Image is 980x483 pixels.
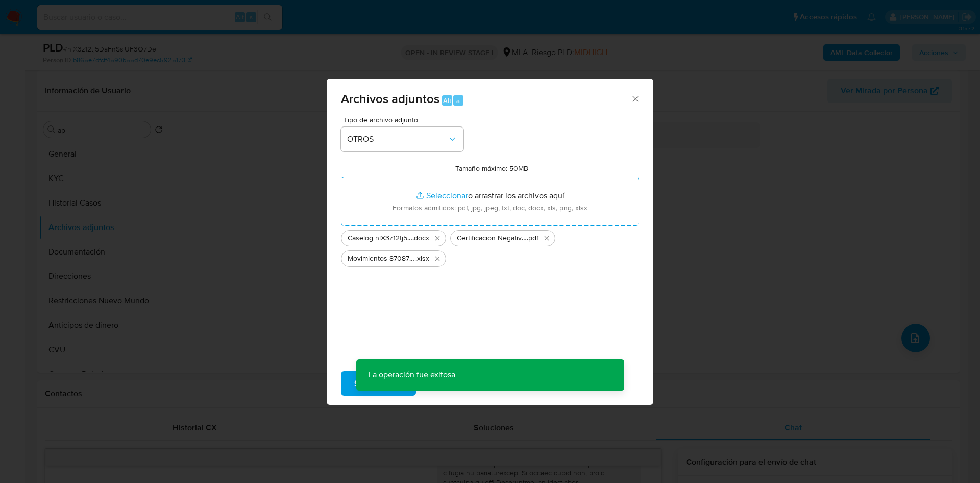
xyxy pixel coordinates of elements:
[412,233,429,243] span: .docx
[415,253,429,264] span: .xlsx
[431,252,444,265] button: Eliminar Movimientos 87087939.xlsx
[356,359,468,391] p: La operación fue exitosa
[348,233,412,243] span: Caselog nlX3z12tj5DaFnSsiUF3O7De - EIyD0niCclENJ9GbTPNJiWp5 - 87087939
[341,127,463,151] button: OTROS
[630,94,640,103] button: Cerrar
[456,96,460,106] span: a
[341,371,416,396] button: Subir archivo
[527,233,538,243] span: .pdf
[347,134,447,144] span: OTROS
[354,372,403,395] span: Subir archivo
[443,96,451,106] span: Alt
[431,232,444,244] button: Eliminar Caselog nlX3z12tj5DaFnSsiUF3O7De - EIyD0niCclENJ9GbTPNJiWp5 - 87087939.docx
[455,164,528,173] label: Tamaño máximo: 50MB
[341,226,639,267] ul: Archivos seleccionados
[541,232,553,244] button: Eliminar Certificacion Negativa20250903 (1).pdf
[457,233,527,243] span: Certificacion Negativa20250903 (1)
[341,90,439,108] span: Archivos adjuntos
[348,253,415,264] span: Movimientos 87087939
[433,372,467,395] span: Cancelar
[344,116,466,123] span: Tipo de archivo adjunto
